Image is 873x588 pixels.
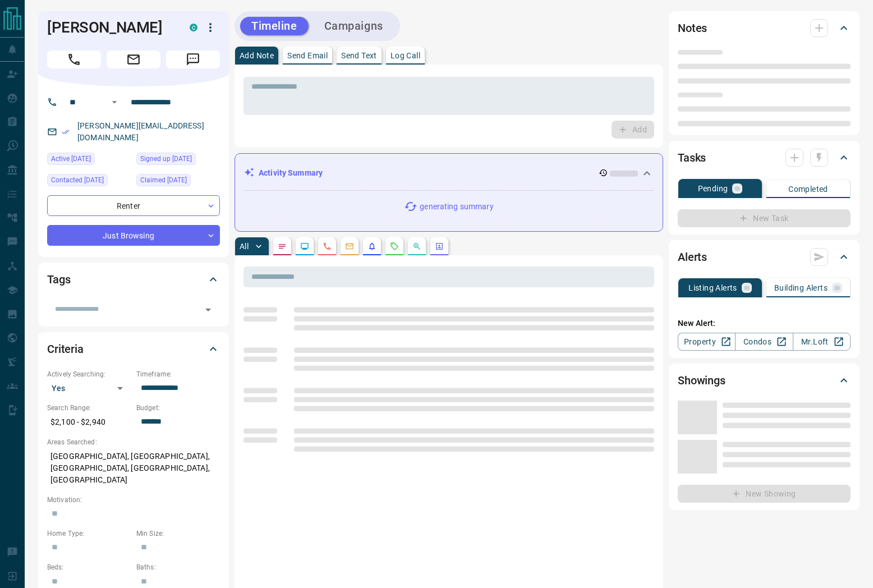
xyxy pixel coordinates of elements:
[259,167,323,179] p: Activity Summary
[47,529,131,539] p: Home Type:
[47,153,131,168] div: Mon Oct 13 2025
[367,242,376,251] svg: Listing Alerts
[278,242,287,251] svg: Notes
[107,50,160,68] span: Email
[166,50,220,68] span: Message
[240,52,274,59] p: Add Note
[136,369,220,379] p: Timeframe:
[287,52,328,59] p: Send Email
[136,174,220,190] div: Tue Sep 30 2025
[47,266,220,293] div: Tags
[136,562,220,572] p: Baths:
[200,302,216,318] button: Open
[136,403,220,413] p: Budget:
[240,242,249,250] p: All
[47,336,220,362] div: Criteria
[678,19,707,37] h2: Notes
[108,95,121,109] button: Open
[47,225,220,246] div: Just Browsing
[47,437,220,447] p: Areas Searched:
[678,248,707,266] h2: Alerts
[47,495,220,505] p: Motivation:
[136,529,220,539] p: Min Size:
[47,379,131,397] div: Yes
[341,52,377,59] p: Send Text
[140,153,192,164] span: Signed up [DATE]
[47,369,131,379] p: Actively Searching:
[678,149,706,167] h2: Tasks
[51,153,91,164] span: Active [DATE]
[136,153,220,168] div: Wed Jul 23 2025
[698,185,728,192] p: Pending
[47,447,220,489] p: [GEOGRAPHIC_DATA], [GEOGRAPHIC_DATA], [GEOGRAPHIC_DATA], [GEOGRAPHIC_DATA], [GEOGRAPHIC_DATA]
[688,284,737,292] p: Listing Alerts
[678,244,851,270] div: Alerts
[300,242,309,251] svg: Lead Browsing Activity
[77,121,204,142] a: [PERSON_NAME][EMAIL_ADDRESS][DOMAIN_NAME]
[735,333,793,351] a: Condos
[47,413,131,431] p: $2,100 - $2,940
[47,562,131,572] p: Beds:
[47,403,131,413] p: Search Range:
[244,163,654,183] div: Activity Summary
[47,270,70,288] h2: Tags
[435,242,444,251] svg: Agent Actions
[240,17,309,35] button: Timeline
[678,15,851,42] div: Notes
[420,201,493,213] p: generating summary
[313,17,394,35] button: Campaigns
[62,128,70,136] svg: Email Verified
[678,318,851,329] p: New Alert:
[47,50,101,68] span: Call
[678,367,851,394] div: Showings
[47,174,131,190] div: Sat Oct 11 2025
[678,144,851,171] div: Tasks
[51,174,104,186] span: Contacted [DATE]
[678,371,725,389] h2: Showings
[190,24,197,31] div: condos.ca
[47,340,84,358] h2: Criteria
[793,333,851,351] a: Mr.Loft
[678,333,736,351] a: Property
[345,242,354,251] svg: Emails
[390,242,399,251] svg: Requests
[788,185,828,193] p: Completed
[323,242,332,251] svg: Calls
[774,284,828,292] p: Building Alerts
[390,52,420,59] p: Log Call
[47,19,173,36] h1: [PERSON_NAME]
[140,174,187,186] span: Claimed [DATE]
[412,242,421,251] svg: Opportunities
[47,195,220,216] div: Renter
